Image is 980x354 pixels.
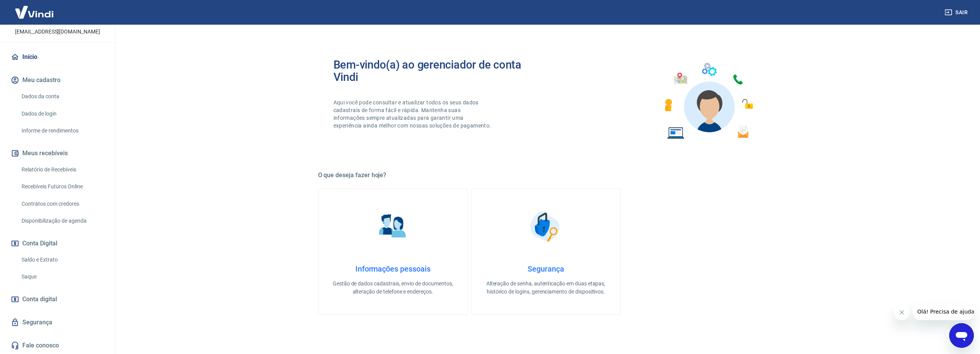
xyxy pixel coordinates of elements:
p: Aqui você pode consultar e atualizar todos os seus dados cadastrais de forma fácil e rápida. Mant... [333,99,493,129]
h4: Informações pessoais [331,264,455,273]
p: [EMAIL_ADDRESS][DOMAIN_NAME] [15,28,100,36]
a: Disponibilização de agenda [18,213,106,229]
img: Segurança [526,207,565,246]
a: Saque [18,269,106,285]
p: Gestão de dados cadastrais, envio de documentos, alteração de telefone e endereços. [331,280,455,296]
p: [PERSON_NAME] [27,17,88,25]
h4: Segurança [484,264,608,273]
button: Meus recebíveis [9,145,106,162]
iframe: Mensagem da empresa [913,303,974,320]
img: Imagem de um avatar masculino com diversos icones exemplificando as funcionalidades do gerenciado... [658,59,759,144]
a: Início [9,49,106,65]
button: Conta Digital [9,235,106,252]
img: Vindi [9,0,59,24]
a: Relatório de Recebíveis [18,162,106,178]
button: Meu cadastro [9,72,106,89]
a: Contratos com credores [18,196,106,212]
img: Informações pessoais [374,207,412,246]
a: Dados de login [18,106,106,122]
span: Conta digital [22,294,57,305]
span: Olá! Precisa de ajuda? [5,5,65,12]
a: Saldo e Extrato [18,252,106,268]
iframe: Fechar mensagem [894,305,910,320]
a: Informações pessoaisInformações pessoaisGestão de dados cadastrais, envio de documentos, alteraçã... [318,188,468,315]
a: Segurança [9,314,106,331]
a: Informe de rendimentos [18,123,106,139]
iframe: Botão para abrir a janela de mensagens [949,323,974,348]
a: Dados da conta [18,89,106,104]
a: Fale conosco [9,337,106,354]
p: Alteração de senha, autenticação em duas etapas, histórico de logins, gerenciamento de dispositivos. [484,280,608,296]
a: SegurançaSegurançaAlteração de senha, autenticação em duas etapas, histórico de logins, gerenciam... [471,188,621,315]
a: Conta digital [9,291,106,308]
h5: O que deseja fazer hoje? [318,171,774,179]
h2: Bem-vindo(a) ao gerenciador de conta Vindi [333,59,546,83]
button: Sair [943,5,971,20]
a: Recebíveis Futuros Online [18,179,106,195]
